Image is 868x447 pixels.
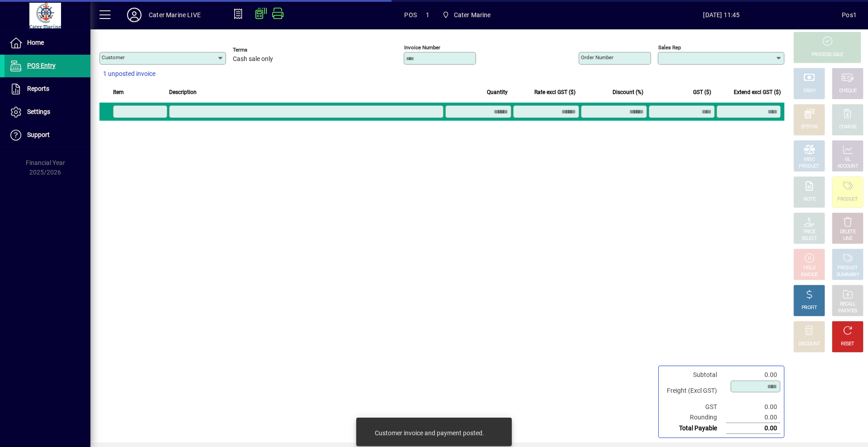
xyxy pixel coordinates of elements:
div: PRICE [803,229,816,235]
div: PRODUCT [837,265,858,272]
div: GL [845,156,851,163]
div: PRODUCT [837,196,858,203]
a: Reports [5,78,90,100]
div: LINE [843,235,852,242]
div: INVOICE [801,272,817,278]
td: Rounding [662,412,726,423]
a: Home [5,32,90,54]
span: 1 [426,8,429,22]
td: Subtotal [662,370,726,380]
td: 0.00 [726,423,780,434]
span: Settings [27,108,50,115]
div: SUMMARY [836,272,859,278]
span: Quantity [487,87,508,97]
button: 1 unposted invoice [99,66,159,82]
div: NOTE [803,196,815,203]
a: Settings [5,101,90,123]
td: 0.00 [726,402,780,412]
span: Home [27,39,44,46]
td: Freight (Excl GST) [662,380,726,402]
span: [DATE] 11:45 [601,8,842,22]
div: SELECT [802,235,817,242]
div: CHARGE [839,124,857,131]
span: Cash sale only [233,56,273,63]
span: Description [169,87,197,97]
div: ACCOUNT [837,163,858,170]
div: RECALL [840,301,856,308]
mat-label: Sales rep [658,44,681,51]
div: PROFIT [802,305,817,311]
div: MISC [804,156,815,163]
div: Customer invoice and payment posted. [375,428,484,438]
td: Total Payable [662,423,726,434]
mat-label: Invoice number [404,44,440,51]
div: CASH [803,88,815,94]
div: INVOICES [838,308,857,315]
div: PRODUCT [799,163,819,170]
span: Rate excl GST ($) [534,87,576,97]
span: POS [404,8,417,22]
span: 1 unposted invoice [103,69,156,79]
div: RESET [841,341,854,348]
div: CHEQUE [839,88,856,94]
div: Cater Marine LIVE [149,8,201,22]
div: Pos1 [842,8,857,22]
td: 0.00 [726,412,780,423]
div: HOLD [803,265,815,272]
div: DELETE [840,229,855,235]
span: POS Entry [27,62,56,69]
td: GST [662,402,726,412]
span: Extend excl GST ($) [734,87,781,97]
span: Support [27,131,50,138]
mat-label: Customer [102,54,125,61]
a: Support [5,124,90,146]
span: Terms [233,47,287,53]
span: Item [113,87,124,97]
span: Cater Marine [454,8,491,22]
div: DISCOUNT [798,341,820,348]
span: GST ($) [693,87,711,97]
td: 0.00 [726,370,780,380]
button: Profile [120,7,149,23]
div: EFTPOS [801,124,818,131]
mat-label: Order number [581,54,613,61]
span: Cater Marine [439,7,495,23]
span: Reports [27,85,49,92]
span: Discount (%) [613,87,643,97]
div: PROCESS SALE [811,52,843,58]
